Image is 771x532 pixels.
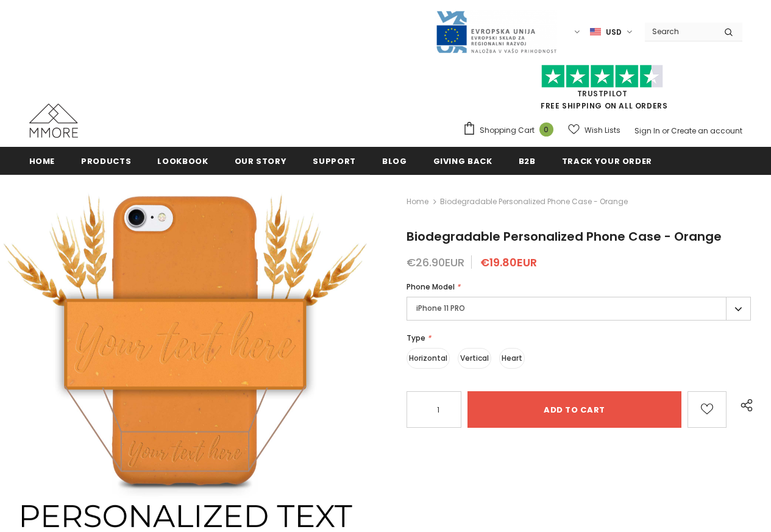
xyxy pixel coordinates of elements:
[519,147,536,174] a: B2B
[606,26,622,38] span: USD
[235,155,287,167] span: Our Story
[433,155,492,167] span: Giving back
[407,228,722,245] span: Biodegradable Personalized Phone Case - Orange
[29,147,55,174] a: Home
[435,26,557,37] a: Javni Razpis
[577,88,628,99] a: Trustpilot
[407,194,428,209] a: Home
[562,155,652,167] span: Track your order
[467,391,681,428] input: Add to cart
[157,155,208,167] span: Lookbook
[584,124,620,137] span: Wish Lists
[645,23,715,40] input: Search Site
[480,255,537,270] span: €19.80EUR
[407,282,455,292] span: Phone Model
[458,348,491,369] label: Vertical
[671,126,742,136] a: Create an account
[440,194,628,209] span: Biodegradable Personalized Phone Case - Orange
[590,27,601,37] img: USD
[313,147,356,174] a: support
[568,119,620,141] a: Wish Lists
[29,155,55,167] span: Home
[463,70,742,111] span: FREE SHIPPING ON ALL ORDERS
[519,155,536,167] span: B2B
[382,147,407,174] a: Blog
[634,126,660,136] a: Sign In
[382,155,407,167] span: Blog
[480,124,535,137] span: Shopping Cart
[662,126,669,136] span: or
[433,147,492,174] a: Giving back
[562,147,652,174] a: Track your order
[541,65,663,88] img: Trust Pilot Stars
[463,121,560,140] a: Shopping Cart 0
[539,122,553,137] span: 0
[407,297,751,321] label: iPhone 11 PRO
[407,333,425,343] span: Type
[499,348,525,369] label: Heart
[407,255,464,270] span: €26.90EUR
[235,147,287,174] a: Our Story
[29,104,78,138] img: MMORE Cases
[435,10,557,54] img: Javni Razpis
[157,147,208,174] a: Lookbook
[407,348,450,369] label: Horizontal
[81,147,131,174] a: Products
[313,155,356,167] span: support
[81,155,131,167] span: Products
